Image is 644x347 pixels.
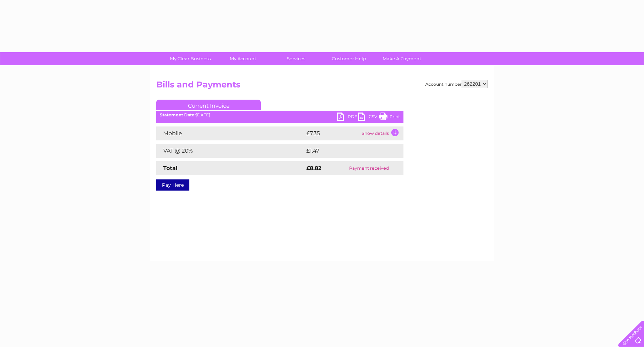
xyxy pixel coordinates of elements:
[156,80,488,93] h2: Bills and Payments
[373,52,431,65] a: Make A Payment
[156,113,403,117] div: [DATE]
[305,144,386,158] td: £1.47
[379,113,400,123] a: Print
[214,52,272,65] a: My Account
[360,126,403,140] td: Show details
[160,112,196,117] b: Statement Date:
[156,144,305,158] td: VAT @ 20%
[162,52,219,65] a: My Clear Business
[267,52,325,65] a: Services
[425,80,488,88] div: Account number
[306,165,321,171] strong: £8.82
[320,52,378,65] a: Customer Help
[156,179,189,191] a: Pay Here
[337,113,358,123] a: PDF
[305,126,360,140] td: £7.35
[156,126,305,140] td: Mobile
[334,161,403,175] td: Payment received
[358,113,379,123] a: CSV
[156,100,261,110] a: Current Invoice
[163,165,178,171] strong: Total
